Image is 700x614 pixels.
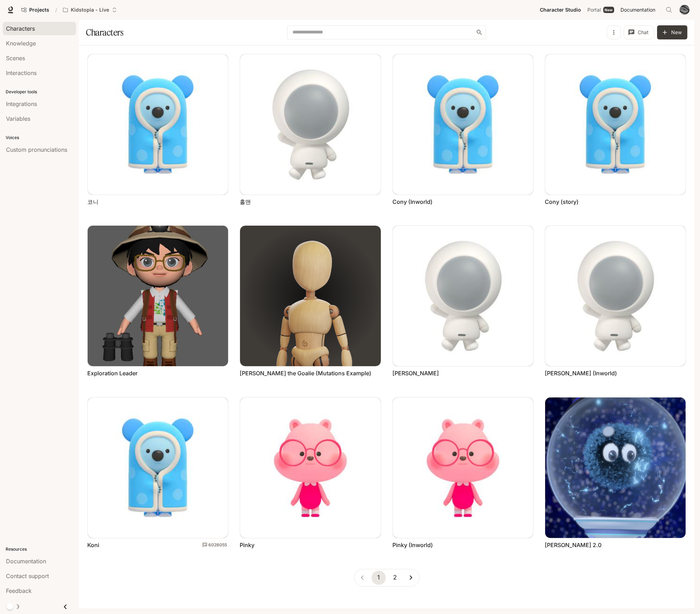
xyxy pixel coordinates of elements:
img: Koni [88,397,228,538]
span: Projects [29,7,49,13]
img: 홀맨 [240,54,380,195]
a: Exploration Leader [87,369,138,377]
a: Cony (story) [545,198,579,206]
button: New [657,25,687,39]
button: Chat [624,25,654,39]
a: [PERSON_NAME] [392,369,439,377]
p: 6028055 [208,542,227,548]
img: Roger 2.0 [545,397,686,538]
img: Exploration Leader [88,226,228,366]
span: Documentation [620,6,655,14]
a: [PERSON_NAME] the Goalie (Mutations Example) [240,369,371,377]
button: Open Command Menu [662,3,676,17]
img: User avatar [680,5,689,15]
button: Go to next page [404,571,418,585]
span: Portal [587,6,601,14]
button: Go to page 2 [388,571,402,585]
p: Kidstopia - Live [71,7,109,13]
img: Holeman [393,226,533,366]
img: Pinky (Inworld) [393,397,533,538]
a: Koni [87,541,99,549]
img: Pinky [240,397,380,538]
div: New [603,7,614,13]
a: Documentation [618,3,661,17]
nav: pagination navigation [354,569,420,587]
a: Character Studio [537,3,584,17]
img: Cony (story) [545,54,686,195]
img: Greta the Goalie (Mutations Example) [240,226,380,366]
button: Open workspace menu [60,3,120,17]
a: Go to projects [18,3,52,17]
button: page 1 [372,571,386,585]
a: 코니 [87,198,99,206]
a: Pinky [240,541,254,549]
a: 홀맨 [240,198,251,206]
button: User avatar [677,3,692,17]
div: / [52,6,60,14]
a: [PERSON_NAME] 2.0 [545,541,601,549]
span: Character Studio [540,6,581,14]
h1: Characters [86,25,123,39]
a: Pinky (Inworld) [392,541,433,549]
img: Holeman (Inworld) [545,226,686,366]
img: Cony (Inworld) [393,54,533,195]
a: Total conversations [202,542,227,548]
img: 코니 [88,54,228,195]
a: PortalNew [585,3,617,17]
a: [PERSON_NAME] (Inworld) [545,369,617,377]
a: Cony (Inworld) [392,198,433,206]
